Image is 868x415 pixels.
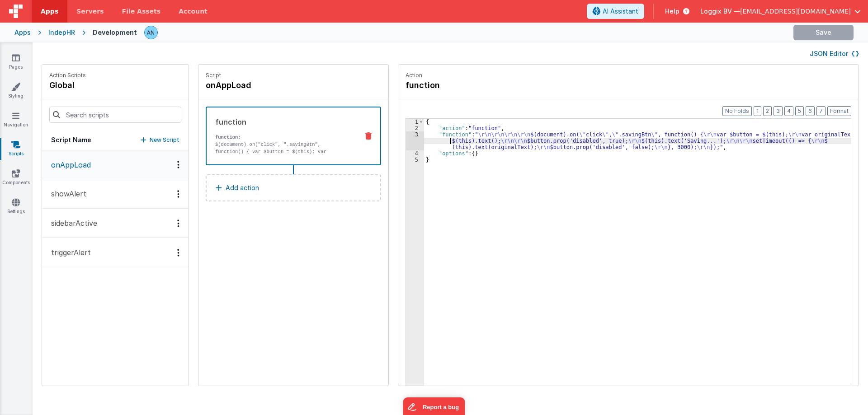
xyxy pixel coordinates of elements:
[42,209,189,238] button: sidebarActive
[754,106,761,116] button: 1
[46,218,97,228] p: sidebarActive
[172,219,185,227] div: Options
[406,125,424,131] div: 2
[700,7,861,16] button: Loggix BV — [EMAIL_ADDRESS][DOMAIN_NAME]
[150,135,179,145] p: New Script
[14,28,31,37] div: Apps
[42,150,189,179] button: onAppLoad
[603,7,638,16] span: AI Assistant
[810,49,859,58] button: JSON Editor
[41,7,58,16] span: Apps
[784,106,793,116] button: 4
[700,7,740,16] span: Loggix BV —
[763,106,772,116] button: 2
[215,117,351,127] div: function
[49,107,181,123] input: Search scripts
[42,179,189,209] button: showAlert
[42,238,189,267] button: triggerAlert
[206,174,381,201] button: Add action
[93,28,137,37] div: Development
[49,72,86,79] p: Action Scripts
[806,106,815,116] button: 6
[122,7,161,16] span: File Assets
[406,157,424,163] div: 5
[774,106,783,116] button: 3
[145,26,157,39] img: f1d78738b441ccf0e1fcb79415a71bae
[46,159,91,170] p: onAppLoad
[406,131,424,150] div: 3
[215,141,351,163] p: $(document).on("click", ".savingBtn", function() { var $button = $(this); var originalText = $(th...
[406,72,851,79] p: Action
[206,72,381,79] p: Script
[406,119,424,125] div: 1
[406,150,424,157] div: 4
[206,79,341,92] h4: onAppLoad
[46,247,91,258] p: triggerAlert
[795,106,804,116] button: 5
[141,135,179,145] button: New Script
[215,135,241,140] strong: function:
[587,4,644,19] button: AI Assistant
[226,182,259,193] p: Add action
[816,106,826,116] button: 7
[172,190,185,198] div: Options
[46,188,86,199] p: showAlert
[740,7,851,16] span: [EMAIL_ADDRESS][DOMAIN_NAME]
[76,7,104,16] span: Servers
[406,79,541,92] h4: function
[172,161,185,168] div: Options
[793,25,854,40] button: Save
[48,28,75,37] div: IndepHR
[51,135,91,145] h5: Script Name
[172,249,185,256] div: Options
[827,106,851,116] button: Format
[49,79,86,92] h4: global
[665,7,679,16] span: Help
[722,106,752,116] button: No Folds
